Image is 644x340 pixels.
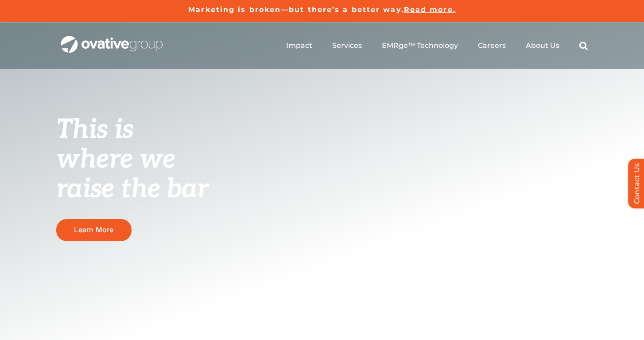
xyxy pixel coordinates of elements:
a: Read more. [404,5,456,14]
a: Services [332,41,362,50]
a: Learn More [56,219,132,241]
a: About Us [526,41,559,50]
a: Impact [286,41,312,50]
nav: Menu [286,31,588,60]
a: OG_Full_horizontal_WHT [61,35,163,43]
a: Careers [478,41,506,50]
span: Learn More [74,226,113,234]
a: EMRge™ Technology [382,41,458,50]
a: Marketing is broken—but there’s a better way. [188,5,404,14]
span: where we raise the bar [56,144,208,205]
a: Search [579,41,588,50]
span: This is [56,114,133,146]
